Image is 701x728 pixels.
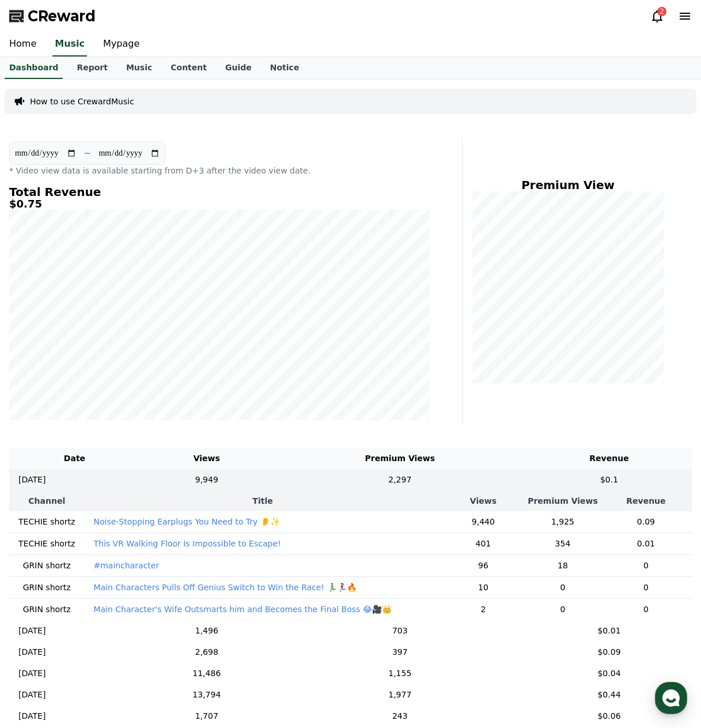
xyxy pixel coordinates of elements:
button: Main Character's Wife Outsmarts him and Becomes the Final Boss 😂🎥👑 [93,603,392,615]
td: 703 [274,620,526,642]
td: 0.01 [600,533,692,555]
a: Report [67,57,117,79]
th: Revenue [600,491,692,511]
td: 354 [525,533,600,555]
td: 243 [274,706,526,727]
span: CReward [28,7,96,25]
button: #maincharacter [93,560,159,571]
td: $0.06 [526,706,692,727]
th: Views [140,448,274,469]
a: Music [117,57,161,79]
td: 0 [525,598,600,620]
a: Messages [76,365,149,394]
a: Dashboard [5,57,63,79]
button: Noise-Stopping Earplugs You Need to Try 👂✨ [93,516,279,527]
a: Music [52,32,87,56]
p: ~ [84,146,91,160]
td: $0.09 [526,642,692,663]
th: Views [441,491,526,511]
p: [DATE] [18,474,46,486]
td: 397 [274,642,526,663]
td: 1,925 [525,511,600,533]
a: CReward [9,7,96,25]
p: [DATE] [18,625,46,637]
td: 13,794 [140,684,274,706]
td: GRIN shortz [9,555,84,576]
p: [DATE] [18,646,46,658]
td: 1,496 [140,620,274,642]
td: GRIN shortz [9,598,84,620]
td: $0.1 [526,469,692,491]
h4: Premium View [472,179,664,191]
td: 2 [441,598,526,620]
a: Notice [261,57,309,79]
td: 9,949 [140,469,274,491]
p: [DATE] [18,710,46,722]
td: 18 [525,555,600,576]
td: 0 [600,555,692,576]
td: $0.44 [526,684,692,706]
th: Title [84,491,441,511]
td: 0.09 [600,511,692,533]
td: 2,297 [274,469,526,491]
th: Date [9,448,140,469]
td: 96 [441,555,526,576]
td: 1,155 [274,663,526,684]
p: [DATE] [18,667,46,680]
h5: $0.75 [9,198,430,210]
th: Premium Views [274,448,526,469]
p: [DATE] [18,689,46,701]
a: Home [3,365,76,394]
button: Main Characters Pulls Off Genius Switch to Win the Race! 🏃‍♂️🏃‍♀️🔥 [93,582,356,593]
th: Premium Views [525,491,600,511]
td: 11,486 [140,663,274,684]
td: 9,440 [441,511,526,533]
td: TECHIE shortz [9,533,84,555]
h4: Total Revenue [9,186,430,198]
td: 10 [441,576,526,598]
span: Settings [170,383,199,392]
p: * Video view data is available starting from D+3 after the video view date. [9,165,430,176]
td: 1,707 [140,706,274,727]
th: Channel [9,491,84,511]
a: Mypage [94,32,149,56]
td: 0 [525,576,600,598]
a: Guide [216,57,261,79]
a: Content [161,57,216,79]
td: TECHIE shortz [9,511,84,533]
td: 0 [600,576,692,598]
td: $0.04 [526,663,692,684]
td: $0.01 [526,620,692,642]
a: Settings [149,365,221,394]
a: 2 [650,9,664,23]
td: 1,977 [274,684,526,706]
th: Revenue [526,448,692,469]
td: 401 [441,533,526,555]
td: GRIN shortz [9,576,84,598]
span: Home [29,383,50,392]
div: 2 [657,7,666,16]
td: 0 [600,598,692,620]
td: 2,698 [140,642,274,663]
a: How to use CrewardMusic [30,96,134,107]
span: Messages [96,383,130,393]
button: This VR Walking Floor Is Impossible to Escape! [93,538,281,549]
